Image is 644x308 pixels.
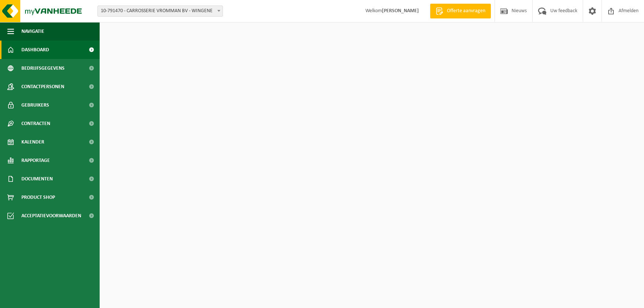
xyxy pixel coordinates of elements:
[97,6,223,17] span: 10-791470 - CARROSSERIE VROMMAN BV - WINGENE
[21,170,53,188] span: Documenten
[21,114,50,133] span: Contracten
[21,22,44,41] span: Navigatie
[21,41,49,59] span: Dashboard
[21,188,55,207] span: Product Shop
[21,207,81,225] span: Acceptatievoorwaarden
[21,151,50,170] span: Rapportage
[445,7,487,15] span: Offerte aanvragen
[21,77,64,96] span: Contactpersonen
[382,8,419,14] strong: [PERSON_NAME]
[21,96,49,114] span: Gebruikers
[21,59,65,77] span: Bedrijfsgegevens
[21,133,44,151] span: Kalender
[98,6,223,16] span: 10-791470 - CARROSSERIE VROMMAN BV - WINGENE
[430,4,491,18] a: Offerte aanvragen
